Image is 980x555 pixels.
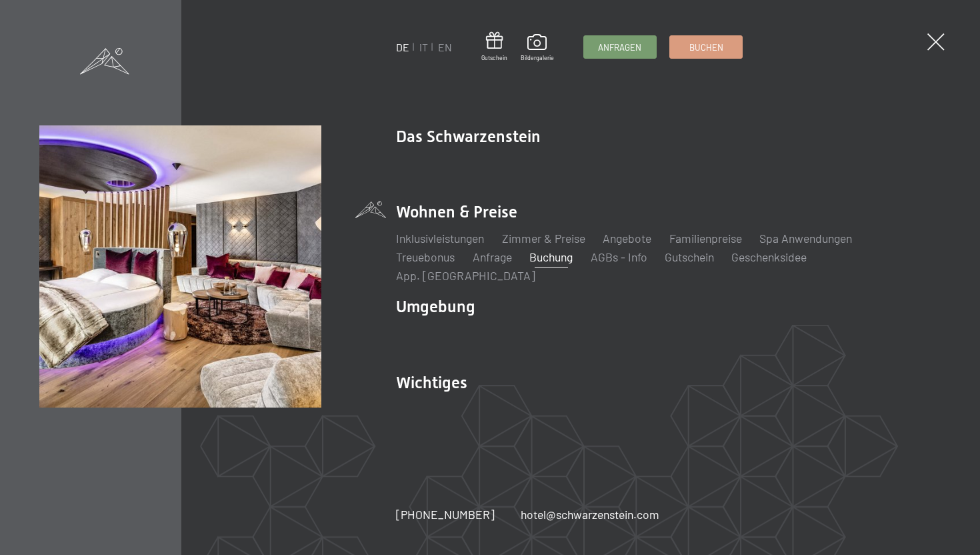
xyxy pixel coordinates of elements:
a: Anfragen [584,36,656,58]
span: Bildergalerie [521,54,554,62]
a: AGBs - Info [591,249,647,264]
a: IT [419,41,428,53]
a: Geschenksidee [731,249,807,264]
a: Treuebonus [396,249,455,264]
a: Bildergalerie [521,34,554,62]
a: DE [396,41,409,53]
a: Buchen [670,36,742,58]
a: Gutschein [481,32,507,62]
a: Gutschein [665,249,714,264]
a: Spa Anwendungen [759,231,852,245]
a: Angebote [603,231,651,245]
img: Buchung [39,125,321,408]
span: [PHONE_NUMBER] [396,507,495,522]
a: [PHONE_NUMBER] [396,506,495,523]
a: Anfrage [473,249,512,264]
a: Zimmer & Preise [502,231,585,245]
span: Anfragen [598,41,641,53]
a: Buchung [529,249,573,264]
span: Gutschein [481,54,507,62]
a: App. [GEOGRAPHIC_DATA] [396,268,535,283]
a: hotel@schwarzenstein.com [521,506,659,523]
a: EN [438,41,452,53]
span: Buchen [689,41,723,53]
a: Familienpreise [669,231,742,245]
a: Inklusivleistungen [396,231,484,245]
